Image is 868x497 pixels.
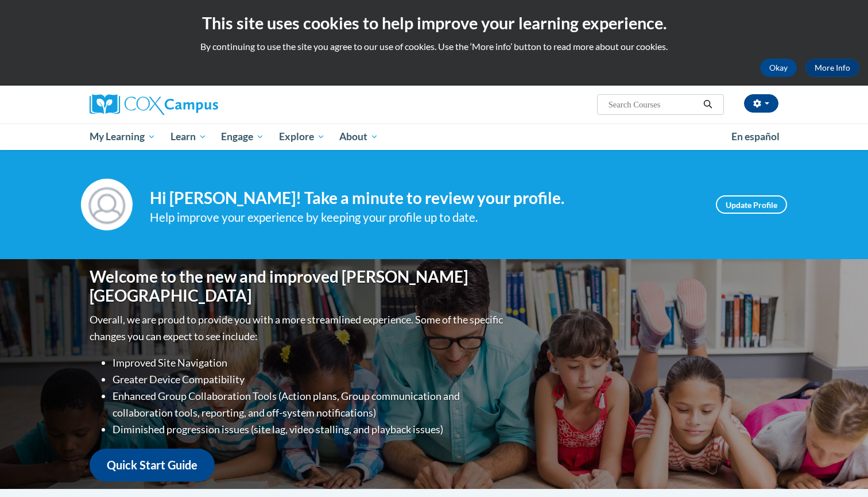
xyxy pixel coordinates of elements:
[731,130,780,142] span: En español
[724,125,787,149] a: En español
[90,267,506,306] h1: Welcome to the new and improved [PERSON_NAME][GEOGRAPHIC_DATA]
[339,130,378,144] span: About
[90,449,215,481] a: Quick Start Guide
[9,40,859,53] p: By continuing to use the site you agree to our use of cookies. Use the ‘More info’ button to read...
[81,179,133,230] img: Profile Image
[90,311,506,345] p: Overall, we are proud to provide you with a more streamlined experience. Some of the specific cha...
[113,355,506,371] li: Improved Site Navigation
[90,94,218,115] img: Cox Campus
[72,124,796,150] div: Main menu
[214,124,272,150] a: Engage
[760,59,797,77] button: Okay
[150,188,699,208] h4: Hi [PERSON_NAME]! Take a minute to review your profile.
[607,98,699,111] input: Search Courses
[170,130,207,144] span: Learn
[744,94,778,113] button: Account Settings
[9,11,859,34] h2: This site uses cookies to help improve your learning experience.
[82,124,163,150] a: My Learning
[332,124,386,150] a: About
[113,371,506,388] li: Greater Device Compatibility
[716,195,787,214] a: Update Profile
[90,130,156,144] span: My Learning
[279,130,325,144] span: Explore
[805,59,859,77] a: More Info
[699,98,716,111] button: Search
[221,130,264,144] span: Engage
[163,124,214,150] a: Learn
[113,388,506,421] li: Enhanced Group Collaboration Tools (Action plans, Group communication and collaboration tools, re...
[272,124,332,150] a: Explore
[150,208,699,227] div: Help improve your experience by keeping your profile up to date.
[113,421,506,438] li: Diminished progression issues (site lag, video stalling, and playback issues)
[90,94,308,115] a: Cox Campus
